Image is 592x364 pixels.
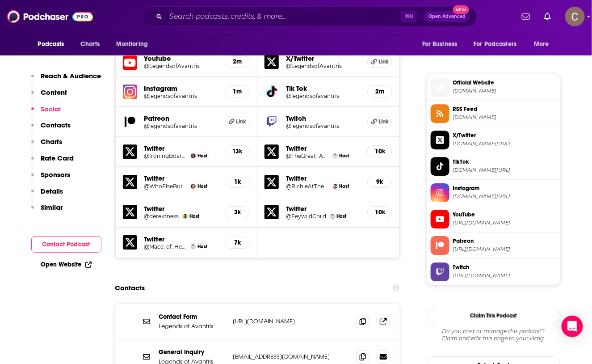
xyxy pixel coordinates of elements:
[416,36,469,53] button: open menu
[144,93,218,99] h5: @legendsofavantris
[144,144,218,152] h5: Twitter
[286,213,326,220] h5: @FeywildChild
[31,154,74,170] button: Rate Card
[233,353,349,360] p: [EMAIL_ADDRESS][DOMAIN_NAME]
[367,56,392,68] a: Link
[81,38,100,51] span: Charts
[41,203,63,212] p: Similar
[528,36,560,53] button: open menu
[286,123,360,129] a: @legendsofavantris
[453,79,557,87] span: Official Website
[340,153,349,159] span: Host
[337,213,347,219] span: Host
[453,220,557,226] span: https://www.youtube.com/@LegendsofAvantris
[333,184,338,189] img: Richie Gilder
[31,203,63,220] button: Similar
[7,8,93,25] img: Podchaser - Follow, Share and Rate Podcasts
[123,85,137,99] img: iconImage
[431,262,557,281] a: Twitch[URL][DOMAIN_NAME]
[286,204,360,213] h5: Twitter
[286,114,360,123] h5: Twitch
[159,313,226,321] p: Contact Form
[116,38,148,51] span: Monitoring
[453,272,557,279] span: https://www.twitch.tv/legendsofavantris
[431,210,557,229] a: YouTube[URL][DOMAIN_NAME]
[31,105,61,121] button: Social
[431,131,557,149] a: X/Twitter[DOMAIN_NAME][URL]
[286,152,329,159] h5: @TheGreat_Andini
[197,183,207,189] span: Host
[144,63,218,69] a: @LegendsofAvantris
[144,123,218,129] a: @legendsofavantris
[565,7,585,26] button: Show profile menu
[401,11,417,22] span: ⌘ K
[32,36,76,53] button: open menu
[110,36,160,53] button: open menu
[144,152,187,159] h5: @IroningBoardDM
[31,88,67,105] button: Content
[367,116,392,127] a: Link
[41,105,61,113] p: Social
[453,131,557,140] span: X/Twitter
[427,307,561,324] button: Claim This Podcast
[431,78,557,97] a: Official Website[DOMAIN_NAME]
[197,244,207,250] span: Host
[431,104,557,123] a: RSS Feed[DOMAIN_NAME]
[424,11,470,22] button: Open AdvancedNew
[115,279,145,296] h2: Contacts
[375,178,385,186] h5: 9k
[330,214,335,219] a: Nikkie Scarlett
[38,38,64,51] span: Podcasts
[144,183,187,190] a: @WhoElseBut_Kels
[144,114,218,123] h5: Patreon
[232,239,242,246] h5: 7k
[431,236,557,255] a: Patreon[URL][DOMAIN_NAME]
[286,54,360,63] h5: X/Twitter
[31,187,63,203] button: Details
[144,213,179,220] h5: @derektness
[378,118,389,125] span: Link
[286,84,360,93] h5: Tik Tok
[534,38,549,51] span: More
[41,261,92,268] a: Open Website
[453,263,557,271] span: Twitch
[453,105,557,113] span: RSS Feed
[286,63,360,69] a: @LegendsofAvantris
[31,72,101,88] button: Reach & Audience
[428,14,466,19] span: Open Advanced
[375,208,385,216] h5: 10k
[159,348,226,356] p: General Inquiry
[562,316,583,337] div: Open Intercom Messenger
[375,88,385,95] h5: 2m
[31,137,63,154] button: Charts
[144,243,187,250] a: @Mace_of_Hearts_
[183,214,188,219] img: Derek Hudson
[75,36,105,53] a: Charts
[31,236,101,253] button: Contact Podcast
[453,193,557,200] span: instagram.com/legendsofavantris
[453,237,557,245] span: Patreon
[31,121,71,137] button: Contacts
[191,244,196,249] img: Mace Caffrey
[232,88,242,95] h5: 1m
[232,148,242,155] h5: 13k
[144,204,218,213] h5: Twitter
[453,184,557,192] span: Instagram
[225,116,250,127] a: Link
[333,153,338,158] img: Andy Flynn
[541,9,554,24] a: Show notifications dropdown
[453,211,557,219] span: YouTube
[41,88,67,97] p: Content
[236,118,246,125] span: Link
[144,84,218,93] h5: Instagram
[565,7,585,26] span: Logged in as clay.bolton
[191,153,196,158] img: Mikey Gilder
